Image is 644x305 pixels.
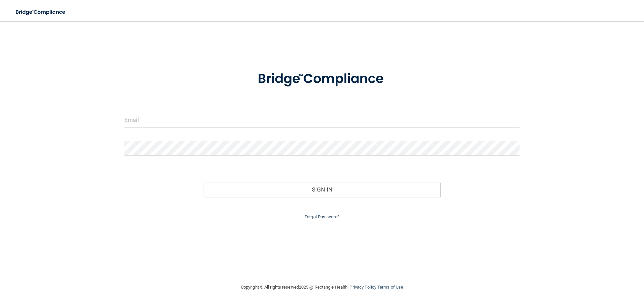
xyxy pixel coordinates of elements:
[377,285,403,290] a: Terms of Use
[244,62,400,96] img: bridge_compliance_login_screen.278c3ca4.svg
[10,5,72,19] img: bridge_compliance_login_screen.278c3ca4.svg
[305,214,339,219] a: Forgot Password?
[200,277,444,298] div: Copyright © All rights reserved 2025 @ Rectangle Health | |
[350,285,376,290] a: Privacy Policy
[204,182,441,197] button: Sign In
[124,112,520,128] input: Email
